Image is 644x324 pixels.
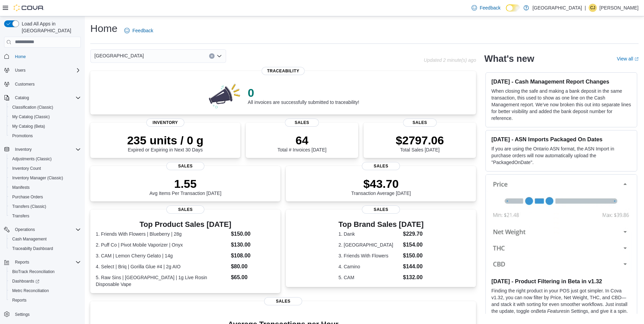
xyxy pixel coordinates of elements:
[15,259,29,265] span: Reports
[600,4,639,12] p: [PERSON_NAME]
[403,252,424,260] dd: $150.00
[127,133,203,147] p: 235 units / 0 g
[403,263,424,271] dd: $144.00
[12,53,29,61] a: Home
[12,213,29,219] span: Transfers
[96,263,228,270] dt: 4. Select | Briq | Gorilla Glue #4 | 2g AIO
[94,52,144,60] span: [GEOGRAPHIC_DATA]
[231,241,275,249] dd: $130.00
[1,225,84,234] button: Operations
[491,136,631,143] h3: [DATE] - ASN Imports Packaged On Dates
[491,145,631,166] p: If you are using the Ontario ASN format, the ASN Import in purchase orders will now automatically...
[7,173,84,183] button: Inventory Manager (Classic)
[12,114,50,120] span: My Catalog (Classic)
[149,177,221,196] div: Avg Items Per Transaction [DATE]
[15,227,35,232] span: Operations
[12,194,43,200] span: Purchase Orders
[7,154,84,164] button: Adjustments (Classic)
[146,119,184,127] span: Inventory
[403,230,424,238] dd: $229.70
[15,54,26,59] span: Home
[10,202,49,211] a: Transfers (Classic)
[12,226,81,234] span: Operations
[12,156,52,162] span: Adjustments (Classic)
[480,4,500,11] span: Feedback
[15,95,29,101] span: Catalog
[10,277,42,285] a: Dashboards
[7,211,84,221] button: Transfers
[12,310,32,319] a: Settings
[12,80,81,88] span: Customers
[132,27,153,34] span: Feedback
[96,252,228,259] dt: 3. CAM | Lemon Cherry Gelato | 14g
[617,56,639,61] a: View allExternal link
[1,257,84,267] button: Reports
[338,263,400,270] dt: 4. Camino
[338,241,400,248] dt: 2. [GEOGRAPHIC_DATA]
[12,258,81,266] span: Reports
[12,105,53,110] span: Classification (Classic)
[10,296,29,304] a: Reports
[536,308,566,314] em: Beta Features
[10,155,81,163] span: Adjustments (Classic)
[122,24,156,37] a: Feedback
[7,192,84,202] button: Purchase Orders
[90,22,117,35] h1: Home
[338,231,400,237] dt: 1. Dank
[12,185,30,190] span: Manifests
[532,4,582,12] p: [GEOGRAPHIC_DATA]
[7,276,84,286] a: Dashboards
[12,278,39,284] span: Dashboards
[10,268,57,276] a: BioTrack Reconciliation
[7,164,84,173] button: Inventory Count
[10,183,32,192] a: Manifests
[12,66,28,74] button: Users
[10,235,81,243] span: Cash Management
[15,147,32,152] span: Inventory
[127,133,203,152] div: Expired or Expiring in Next 30 Days
[351,177,411,196] div: Transaction Average [DATE]
[403,241,424,249] dd: $154.00
[12,145,81,154] span: Inventory
[10,287,52,295] a: Metrc Reconciliation
[12,133,33,139] span: Promotions
[585,4,586,12] p: |
[10,174,66,182] a: Inventory Manager (Classic)
[96,274,228,288] dt: 5. Raw Sins | [GEOGRAPHIC_DATA] | 1g Live Rosin Disposable Vape
[338,274,400,281] dt: 5. CAM
[1,309,84,319] button: Settings
[12,204,46,209] span: Transfers (Classic)
[12,269,55,274] span: BioTrack Reconciliation
[351,177,411,191] p: $43.70
[231,263,275,271] dd: $80.00
[96,241,228,248] dt: 2. Puff Co | Pivot Mobile Vaporizer | Onyx
[7,295,84,305] button: Reports
[7,286,84,295] button: Metrc Reconciliation
[96,220,275,229] h3: Top Product Sales [DATE]
[231,252,275,260] dd: $108.00
[338,220,424,229] h3: Top Brand Sales [DATE]
[491,78,631,85] h3: [DATE] - Cash Management Report Changes
[338,252,400,259] dt: 3. Friends With Flowers
[262,67,305,75] span: Traceability
[231,273,275,282] dd: $65.00
[15,82,35,87] span: Customers
[7,234,84,244] button: Cash Management
[10,183,81,192] span: Manifests
[506,4,520,12] input: Dark Mode
[12,310,81,318] span: Settings
[12,94,81,102] span: Catalog
[12,226,38,234] button: Operations
[590,4,595,12] span: CJ
[403,273,424,282] dd: $132.00
[1,79,84,89] button: Customers
[10,268,81,276] span: BioTrack Reconciliation
[12,145,34,154] button: Inventory
[10,277,81,285] span: Dashboards
[10,132,36,140] a: Promotions
[12,124,45,129] span: My Catalog (Beta)
[491,88,631,122] p: When closing the safe and making a bank deposit in the same transaction, this used to show as one...
[10,193,81,201] span: Purchase Orders
[12,175,63,181] span: Inventory Manager (Classic)
[7,267,84,276] button: BioTrack Reconciliation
